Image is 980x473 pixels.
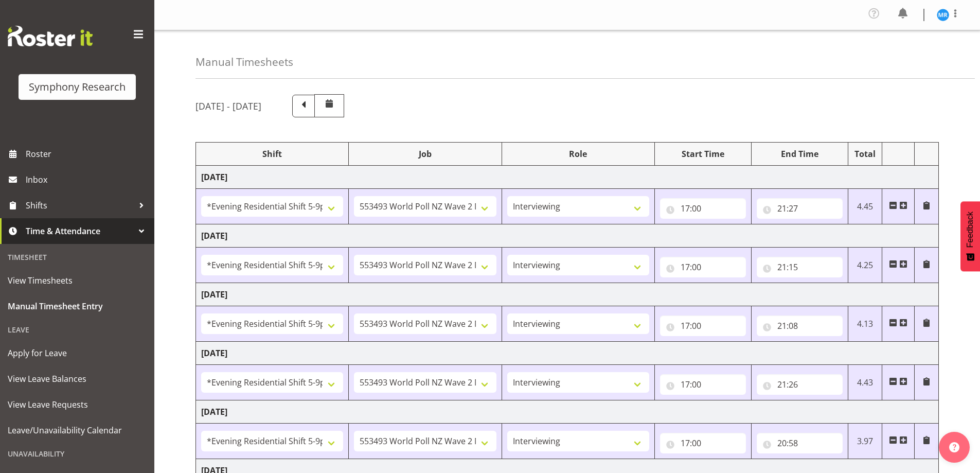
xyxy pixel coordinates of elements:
td: [DATE] [196,283,939,306]
a: Manual Timesheet Entry [3,293,152,319]
span: View Leave Requests [8,397,147,412]
input: Click to select... [757,198,843,219]
a: View Leave Balances [3,366,152,392]
input: Click to select... [660,433,746,453]
span: Time & Attendance [26,223,134,239]
span: Feedback [966,212,975,248]
input: Click to select... [660,374,746,395]
span: Apply for Leave [8,345,147,361]
span: View Timesheets [8,273,147,288]
button: Feedback - Show survey [960,201,980,271]
input: Click to select... [660,198,746,219]
a: View Leave Requests [3,392,152,417]
a: Apply for Leave [3,340,152,366]
span: Leave/Unavailability Calendar [8,423,147,438]
h5: [DATE] - [DATE] [195,100,261,112]
div: Start Time [660,148,746,160]
input: Click to select... [757,257,843,277]
div: Unavailability [3,443,152,464]
div: Role [507,148,649,160]
td: 3.97 [848,424,882,459]
span: Manual Timesheet Entry [8,299,147,314]
img: michael-robinson11856.jpg [937,9,949,21]
a: View Timesheets [3,268,152,293]
div: Total [853,148,877,160]
span: Shifts [26,198,134,213]
td: [DATE] [196,166,939,189]
td: 4.25 [848,248,882,283]
div: Job [354,148,496,160]
td: 4.45 [848,189,882,224]
h4: Manual Timesheets [195,56,293,68]
a: Leave/Unavailability Calendar [3,417,152,443]
td: [DATE] [196,342,939,365]
input: Click to select... [757,374,843,395]
img: help-xxl-2.png [949,442,959,452]
div: Symphony Research [29,79,126,95]
input: Click to select... [660,316,746,336]
div: Timesheet [3,247,152,268]
span: Inbox [26,172,149,187]
td: [DATE] [196,400,939,424]
div: Shift [201,148,343,160]
input: Click to select... [660,257,746,277]
span: Roster [26,146,149,162]
span: View Leave Balances [8,371,147,387]
div: Leave [3,319,152,340]
input: Click to select... [757,433,843,453]
td: 4.43 [848,365,882,400]
div: End Time [757,148,843,160]
img: Rosterit website logo [8,26,93,46]
td: 4.13 [848,306,882,342]
input: Click to select... [757,316,843,336]
td: [DATE] [196,224,939,248]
